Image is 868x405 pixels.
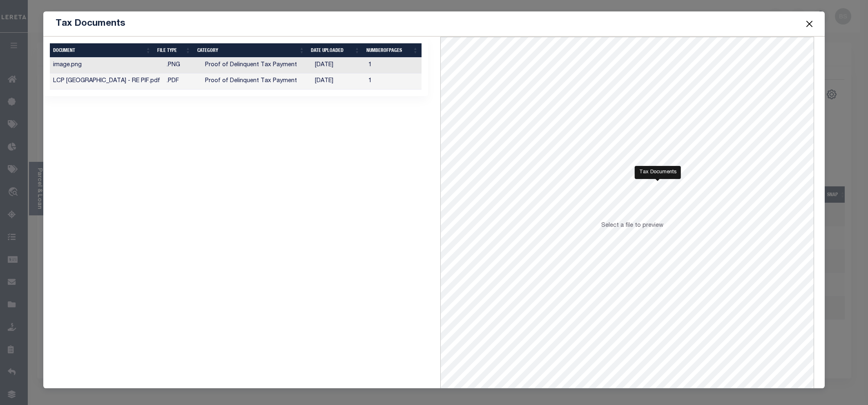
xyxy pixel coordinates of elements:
div: Tax Documents [635,166,681,179]
th: CATEGORY: activate to sort column ascending [194,43,308,58]
td: Proof of Delinquent Tax Payment [202,58,312,74]
th: FILE TYPE: activate to sort column ascending [154,43,194,58]
td: [DATE] [312,58,365,74]
td: [DATE] [312,74,365,90]
span: Select a file to preview [601,223,663,228]
td: Proof of Delinquent Tax Payment [202,74,312,90]
th: Date Uploaded: activate to sort column ascending [308,43,363,58]
td: LCP [GEOGRAPHIC_DATA] - RE PIF.pdf [50,74,163,90]
td: .PDF [163,74,202,90]
td: 1 [365,74,422,90]
td: 1 [365,58,422,74]
td: image.png [50,58,163,74]
th: DOCUMENT: activate to sort column ascending [50,43,154,58]
td: .PNG [163,58,202,74]
th: NumberOfPages: activate to sort column ascending [363,43,422,58]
